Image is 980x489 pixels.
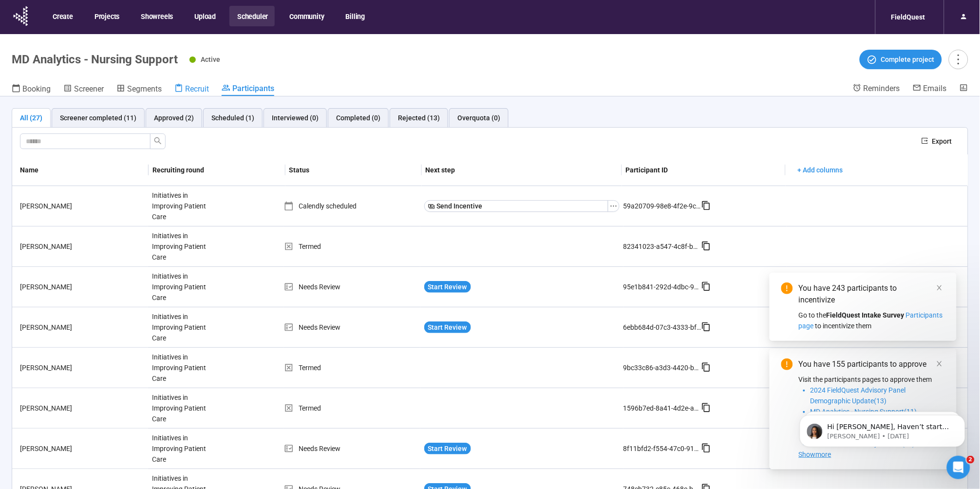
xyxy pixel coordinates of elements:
span: exclamation-circle [781,282,793,294]
h1: MD Analytics - Nursing Support [12,53,178,66]
div: Needs Review [284,443,420,454]
div: 1596b7ed-8a41-4d2e-a8cb-35666eee6cf3 [623,403,701,414]
button: + Add columns [790,162,850,178]
button: Billing [338,6,372,26]
div: Interviewed (0) [272,113,319,123]
span: ellipsis [610,202,618,210]
span: Start Review [428,322,467,333]
div: Go to the to incentivize them [799,310,945,331]
span: Complete project [881,54,935,65]
div: Initiatives in Improving Patient Care [148,388,221,428]
span: Export [932,136,952,147]
div: 9bc33c86-a3d3-4420-bb4e-cdfb08561c9b [623,362,701,373]
button: Projects [87,6,126,26]
div: FieldQuest [886,8,931,26]
th: Next step [422,154,622,186]
span: search [154,137,162,145]
span: Screener [74,84,104,94]
a: Screener [63,83,104,96]
a: Booking [12,83,51,96]
div: Termed [284,403,420,414]
div: Screener completed (11) [60,113,136,123]
a: Recruit [174,83,209,96]
div: 59a20709-98e8-4f2e-9c0f-d1187e086620 [623,201,701,211]
button: Upload [187,6,223,26]
button: search [150,133,166,149]
div: [PERSON_NAME] [16,362,148,373]
button: Community [282,6,331,26]
span: close [936,360,943,367]
span: exclamation-circle [781,358,793,370]
div: Needs Review [284,282,420,292]
button: Showreels [133,6,180,26]
div: Completed (0) [336,113,380,123]
div: 6ebb684d-07c3-4333-bff6-511f79421ed8 [623,322,701,333]
a: Reminders [853,83,900,95]
span: Reminders [864,84,900,93]
div: 95e1b841-292d-4dbc-99b1-931ba3a2107a [623,282,701,292]
span: Start Review [428,282,467,292]
span: + Add columns [797,165,843,175]
th: Recruiting round [149,154,285,186]
div: [PERSON_NAME] [16,443,148,454]
div: Initiatives in Improving Patient Care [148,226,221,266]
span: 2 [967,456,975,464]
div: Needs Review [284,322,420,333]
button: exportExport [914,133,960,149]
button: Create [45,6,80,26]
div: Termed [284,241,420,252]
button: Send Incentive [424,200,608,212]
iframe: Intercom live chat [947,456,970,479]
div: Initiatives in Improving Patient Care [148,267,221,307]
button: Start Review [424,443,471,454]
div: [PERSON_NAME] [16,241,148,252]
a: Participants [222,83,274,96]
th: Name [12,154,149,186]
span: Segments [127,84,162,94]
div: Scheduled (1) [211,113,254,123]
div: [PERSON_NAME] [16,403,148,414]
a: Segments [116,83,162,96]
span: 2024 FieldQuest Advisory Panel Demographic Update(13) [810,386,906,405]
span: Send Incentive [437,201,483,211]
button: more [949,50,968,69]
div: 8f11bfd2-f554-47c0-917a-31f0c788b9f4 [623,443,701,454]
div: Initiatives in Improving Patient Care [148,307,221,347]
div: You have 155 participants to approve [799,358,945,370]
div: All (27) [20,113,42,123]
span: Start Review [428,443,467,454]
a: Emails [913,83,947,95]
button: ellipsis [608,200,620,212]
div: Overquota (0) [457,113,500,123]
div: Calendly scheduled [284,201,420,211]
div: [PERSON_NAME] [16,282,148,292]
span: Recruit [185,84,209,94]
div: Initiatives in Improving Patient Care [148,429,221,469]
div: Rejected (13) [398,113,440,123]
div: [PERSON_NAME] [16,201,148,211]
span: close [936,284,943,291]
div: Initiatives in Improving Patient Care [148,348,221,388]
th: Participant ID [622,154,786,186]
span: Active [201,56,220,63]
div: Approved (2) [154,113,194,123]
span: Emails [923,84,947,93]
div: [PERSON_NAME] [16,322,148,333]
button: Scheduler [229,6,275,26]
p: Visit the participants pages to approve them [799,374,945,385]
div: You have 243 participants to incentivize [799,282,945,306]
div: Initiatives in Improving Patient Care [148,186,221,226]
button: Start Review [424,281,471,293]
span: Participants [232,84,274,93]
div: Termed [284,362,420,373]
iframe: Intercom notifications message [785,395,980,463]
button: Start Review [424,321,471,333]
strong: FieldQuest Intake Survey [827,311,905,319]
div: 82341023-a547-4c8f-b555-d3193d4f5c31 [623,241,701,252]
span: more [952,53,965,66]
th: Status [285,154,422,186]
